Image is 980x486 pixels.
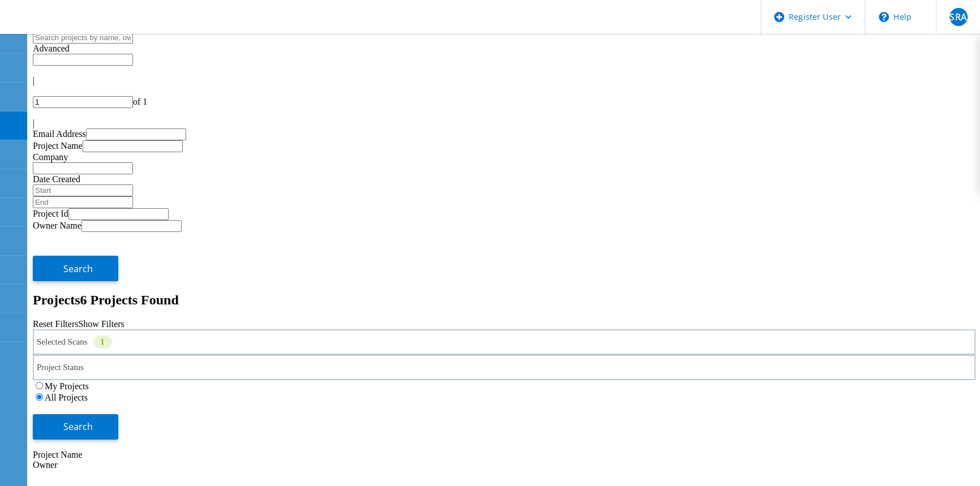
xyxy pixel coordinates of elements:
[33,355,975,380] div: Project Status
[949,12,966,21] span: SRA
[33,319,78,329] a: Reset Filters
[133,97,147,106] span: of 1
[33,293,80,307] b: Projects
[93,336,112,349] div: 1
[33,174,80,184] label: Date Created
[33,118,975,128] div: |
[33,450,975,460] div: Project Name
[33,221,81,230] label: Owner Name
[11,22,133,32] a: Live Optics Dashboard
[80,293,179,307] span: 6 Projects Found
[78,319,124,329] a: Show Filters
[33,129,86,139] label: Email Address
[33,196,133,208] input: End
[33,256,118,281] button: Search
[33,44,70,53] span: Advanced
[33,152,68,162] label: Company
[63,420,93,433] span: Search
[33,184,133,196] input: Start
[45,393,88,402] label: All Projects
[33,76,975,86] div: |
[33,141,83,150] label: Project Name
[45,381,89,391] label: My Projects
[33,329,975,355] div: Selected Scans
[33,414,118,440] button: Search
[879,12,889,22] svg: \n
[33,209,68,218] label: Project Id
[33,32,133,44] input: Search projects by name, owner, ID, company, etc
[33,460,975,470] div: Owner
[63,263,93,275] span: Search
